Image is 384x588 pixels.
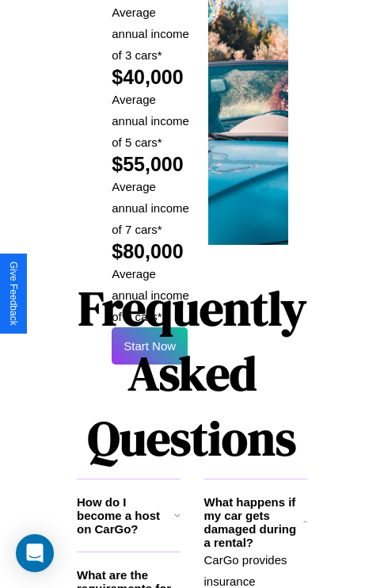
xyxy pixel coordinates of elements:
p: Average annual income of 9 cars* [112,263,192,327]
div: Open Intercom Messenger [16,534,54,572]
h2: $80,000 [112,240,192,263]
button: Start Now [112,327,188,365]
p: Average annual income of 5 cars* [112,89,192,153]
h1: Frequently Asked Questions [77,268,307,479]
h2: $40,000 [112,66,192,89]
h3: What happens if my car gets damaged during a rental? [204,495,303,549]
p: Average annual income of 7 cars* [112,176,192,240]
p: Average annual income of 3 cars* [112,2,192,66]
h3: How do I become a host on CarGo? [77,495,174,536]
div: Give Feedback [8,262,19,326]
h2: $55,000 [112,153,192,176]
